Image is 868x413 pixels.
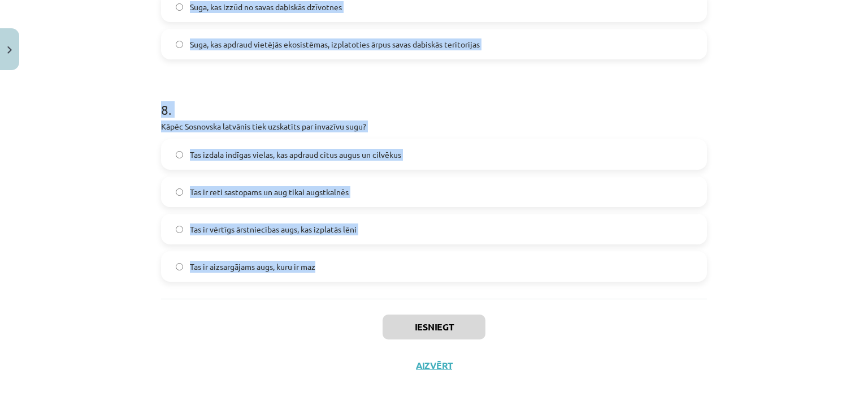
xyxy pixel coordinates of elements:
[176,188,183,196] input: Tas ir reti sastopams un aug tikai augstkalnēs
[7,46,12,54] img: icon-close-lesson-0947bae3869378f0d4975bcd49f059093ad1ed9edebbc8119c70593378902aed.svg
[176,151,183,158] input: Tas izdala indīgas vielas, kas apdraud citus augus un cilvēkus
[190,261,315,273] span: Tas ir aizsargājams augs, kuru ir maz
[190,1,342,13] span: Suga, kas izzūd no savas dabiskās dzīvotnes
[190,149,401,161] span: Tas izdala indīgas vielas, kas apdraud citus augus un cilvēkus
[190,38,480,50] span: Suga, kas apdraud vietējās ekosistēmas, izplatoties ārpus savas dabiskās teritorijas
[161,121,707,132] p: Kāpēc Sosnovska latvānis tiek uzskatīts par invazīvu sugu?
[190,223,357,235] span: Tas ir vērtīgs ārstniecības augs, kas izplatās lēni
[190,186,349,198] span: Tas ir reti sastopams un aug tikai augstkalnēs
[176,263,183,270] input: Tas ir aizsargājams augs, kuru ir maz
[176,41,183,48] input: Suga, kas apdraud vietējās ekosistēmas, izplatoties ārpus savas dabiskās teritorijas
[413,360,455,371] button: Aizvērt
[383,315,485,339] button: Iesniegt
[161,82,707,117] h1: 8 .
[176,226,183,233] input: Tas ir vērtīgs ārstniecības augs, kas izplatās lēni
[176,3,183,11] input: Suga, kas izzūd no savas dabiskās dzīvotnes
